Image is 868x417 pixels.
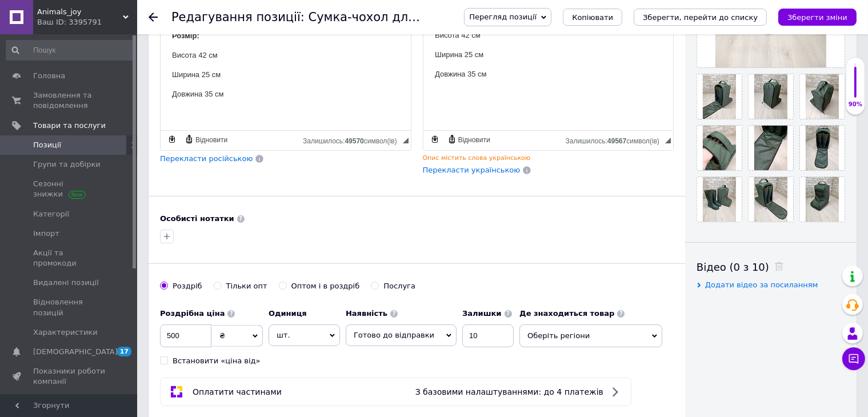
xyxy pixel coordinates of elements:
p: Міцна ручка, дає змогу з легкістю переносити у руці. [11,5,239,17]
span: Категорії [33,209,69,219]
span: Animals_joy [37,7,123,17]
div: 90% Якість заповнення [846,57,865,115]
div: Кiлькiсть символiв [303,134,402,145]
div: Кiлькiсть символiв [566,134,665,145]
h1: Редагування позиції: Сумка-чохол для взуття, чохол для зберігання чобіт [171,10,641,24]
div: Опис містить слова українською [423,154,674,162]
span: Перегляд позиції [469,13,537,21]
b: Де знаходиться товар [519,309,614,318]
span: Перекласти українською [423,166,521,174]
div: Оптом і в роздріб [291,281,360,291]
span: Розмір: [11,44,39,53]
span: Сезонні знижки [33,179,106,199]
button: Чат з покупцем [842,347,865,370]
a: Зробити резервну копію зараз [429,133,441,146]
span: Висота 42 см [11,43,57,52]
span: ₴ [219,331,225,340]
span: Акції та промокоди [33,248,106,268]
span: Висота 42 см [11,63,57,72]
span: Готово до відправки [354,331,434,339]
p: Сумка- чохол підходить для взуття розміром до 48. [11,4,239,16]
input: Пошук [6,40,135,61]
p: Сумка- чохол підходить для взуття розміром до 48. [11,24,239,36]
span: 17 [117,347,131,356]
span: Оплатити частинами [193,387,282,396]
p: Довжина 35 см [11,81,239,93]
a: Відновити [446,133,492,146]
span: Відновлення позицій [33,297,106,318]
input: 0 [160,324,211,347]
i: Зберегти зміни [787,13,847,22]
div: Послуга [383,281,415,291]
button: Копіювати [563,9,622,26]
a: Відновити [183,133,229,146]
span: Розмір: [11,24,39,33]
input: - [462,324,514,347]
span: 49570 [345,137,363,145]
span: Характеристики [33,327,98,338]
b: Особисті нотатки [160,214,234,223]
span: Позиції [33,140,61,150]
b: Роздрібна ціна [160,309,225,318]
i: Зберегти, перейти до списку [643,13,758,22]
span: Потягніть для зміни розмірів [665,138,671,143]
span: Відновити [194,135,227,145]
span: Групи та добірки [33,159,101,170]
div: Встановити «ціна від» [173,356,261,366]
b: Наявність [346,309,387,318]
div: 90% [846,101,865,109]
p: Ширина 25 см [11,62,239,74]
span: Товари та послуги [33,121,106,131]
b: Одиниця [269,309,307,318]
div: Ваш ID: 3395791 [37,17,137,27]
a: Зробити резервну копію зараз [166,133,178,146]
span: Відео (0 з 10) [697,261,769,273]
span: Замовлення та повідомлення [33,90,106,111]
span: Відновити [457,135,490,145]
span: Видалені позиції [33,278,99,288]
span: Імпорт [33,228,59,239]
button: Зберегти зміни [778,9,857,26]
div: Повернутися назад [149,13,158,22]
p: Довжина 35 см [11,101,239,113]
span: 49567 [607,137,626,145]
span: [DEMOGRAPHIC_DATA] [33,347,118,357]
b: Залишки [462,309,501,318]
div: Роздріб [173,281,202,291]
span: Додати відео за посиланням [705,280,818,289]
span: Копіювати [572,13,613,22]
span: Головна [33,71,65,81]
span: шт. [269,324,340,346]
span: Показники роботи компанії [33,366,106,387]
p: Ширина 25 см [11,82,239,94]
span: Оберіть регіони [519,324,662,347]
span: Перекласти російською [160,154,253,163]
span: Потягніть для зміни розмірів [403,138,409,143]
button: Зберегти, перейти до списку [634,9,767,26]
span: З базовими налаштуваннями: до 4 платежів [415,387,603,396]
div: Тільки опт [226,281,267,291]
